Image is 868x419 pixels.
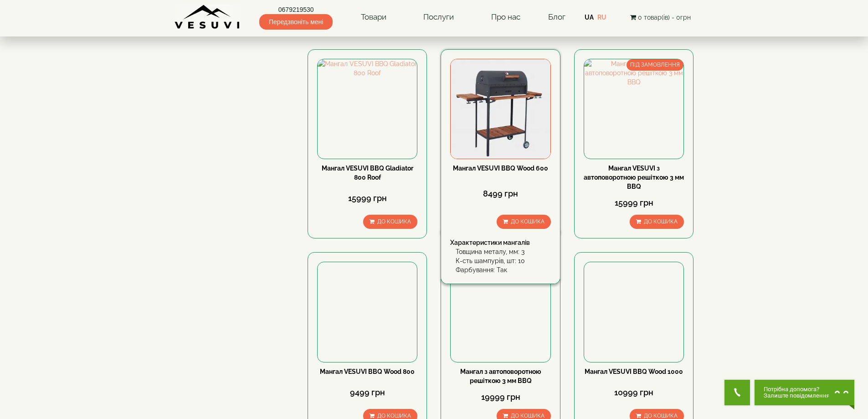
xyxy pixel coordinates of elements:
[352,7,395,28] a: Товари
[318,59,417,159] img: Мангал VESUVI BBQ Gladiator 800 Roof
[584,262,683,362] img: Мангал VESUVI BBQ Wood 1000
[320,368,415,375] a: Мангал VESUVI BBQ Wood 800
[456,256,550,265] div: К-сть шампурів, шт: 10
[511,413,544,419] span: До кошика
[453,165,548,172] a: Мангал VESUVI BBQ Wood 600
[724,380,750,405] button: Get Call button
[451,262,550,362] img: Мангал з автоповоротною решіткою 3 мм BBQ
[627,12,693,22] button: 0 товар(ів) - 0грн
[451,59,550,159] img: Мангал VESUVI BBQ Wood 600
[585,14,594,21] a: UA
[318,262,417,362] img: Мангал VESUVI BBQ Wood 800
[456,265,550,274] div: Фарбування: Так
[764,386,830,393] span: Потрібна допомога?
[259,5,333,14] a: 0679219530
[627,59,683,71] span: ПІД ЗАМОВЛЕННЯ
[460,368,541,384] a: Мангал з автоповоротною решіткою 3 мм BBQ
[322,165,413,181] a: Мангал VESUVI BBQ Gladiator 800 Roof
[317,387,417,398] div: 9499 грн
[377,413,411,419] span: До кошика
[511,218,544,225] span: До кошика
[259,14,333,30] span: Передзвоніть мені
[755,380,854,405] button: Chat button
[456,247,550,256] div: Товщина металу, мм: 3
[450,188,550,200] div: 8499 грн
[450,391,550,403] div: 19999 грн
[414,7,463,28] a: Послуги
[584,387,684,398] div: 10999 грн
[482,7,529,28] a: Про нас
[175,5,241,30] img: Завод VESUVI
[317,192,417,204] div: 15999 грн
[450,238,550,247] div: Характеристики мангалів
[363,215,417,229] button: До кошика
[630,215,684,229] button: До кошика
[644,413,678,419] span: До кошика
[548,12,565,21] a: Блог
[584,165,684,190] a: Мангал VESUVI з автоповоротною решіткою 3 мм BBQ
[497,215,551,229] button: До кошика
[377,218,411,225] span: До кошика
[584,59,683,159] img: Мангал VESUVI з автоповоротною решіткою 3 мм BBQ
[584,197,684,209] div: 15999 грн
[638,14,691,21] span: 0 товар(ів) - 0грн
[597,14,606,21] a: RU
[585,368,683,375] a: Мангал VESUVI BBQ Wood 1000
[644,218,678,225] span: До кошика
[764,393,830,399] span: Залиште повідомлення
